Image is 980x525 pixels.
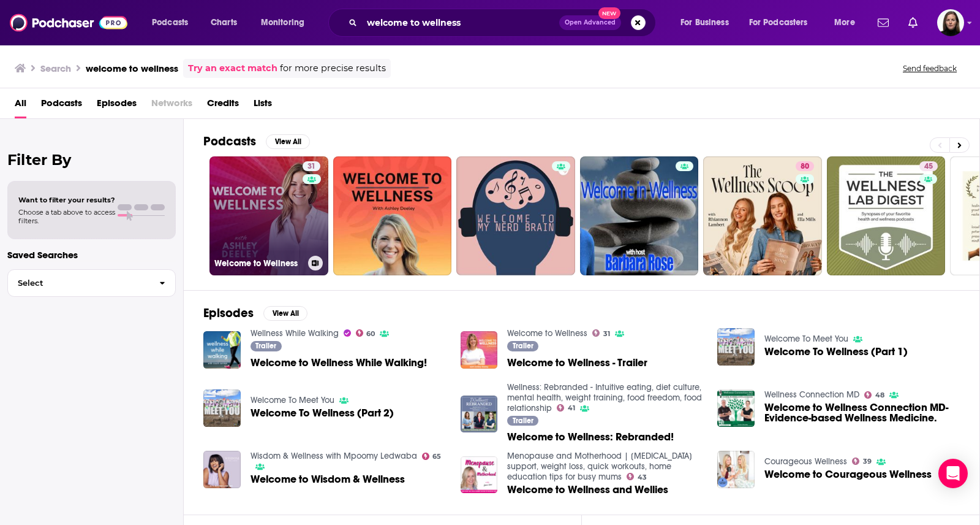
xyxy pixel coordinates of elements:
a: Welcome to Wellness: Rebranded! [507,432,674,442]
a: 31 [303,161,320,171]
span: Trailer [513,417,533,424]
a: Show notifications dropdown [903,12,922,33]
h2: Filter By [7,151,176,169]
a: Wellness While Walking [251,328,339,339]
img: Welcome to Wellness and Wellies [461,456,498,494]
span: 80 [801,161,809,173]
button: open menu [672,13,744,33]
a: 60 [356,329,375,337]
img: Welcome to Wellness While Walking! [203,331,241,369]
a: 80 [703,156,822,275]
p: Saved Searches [7,249,176,261]
span: 48 [875,393,884,398]
a: Welcome To Meet You [251,395,334,405]
div: Search podcasts, credits, & more... [340,9,668,37]
span: 31 [307,161,315,173]
a: Welcome to Wellness [507,328,587,339]
img: User Profile [937,9,964,36]
span: 60 [366,331,375,337]
a: 65 [422,453,442,460]
span: Charts [211,14,237,31]
a: Podcasts [41,93,82,118]
a: Welcome to Courageous Wellness [764,469,932,480]
img: Welcome To Wellness (Part 2) [203,389,241,427]
button: View All [263,306,307,321]
button: Open AdvancedNew [559,15,621,30]
h3: welcome to wellness [86,63,178,74]
a: Wisdom & Wellness with Mpoomy Ledwaba [251,451,417,461]
span: Want to filter your results? [18,196,115,204]
span: Trailer [513,342,533,350]
span: Trailer [255,342,276,350]
span: Welcome To Wellness (Part 2) [251,408,394,418]
span: 41 [568,405,575,411]
button: open menu [826,13,870,33]
input: Search podcasts, credits, & more... [362,13,559,33]
button: View All [266,134,310,149]
h2: Episodes [203,305,254,321]
span: 45 [924,161,933,173]
a: Courageous Wellness [764,456,847,467]
h3: Welcome to Wellness [214,258,303,269]
img: Welcome To Wellness (Part 1) [717,328,755,366]
button: Select [7,269,176,297]
a: Wellness: Rebranded - Intuitive eating, diet culture, mental health, weight training, food freedo... [507,382,702,413]
a: 80 [796,161,814,171]
div: Open Intercom Messenger [938,459,968,488]
a: EpisodesView All [203,305,307,321]
span: 31 [603,331,610,337]
a: Welcome to Wellness - Trailer [507,358,647,368]
span: More [834,14,855,31]
a: Lists [254,93,272,118]
span: 65 [432,454,441,459]
button: Send feedback [899,63,960,74]
a: Charts [203,13,244,33]
img: Welcome to Courageous Wellness [717,451,755,488]
a: All [15,93,26,118]
a: 48 [864,391,884,399]
a: 43 [627,473,647,480]
img: Welcome to Wisdom & Wellness [203,451,241,488]
a: 45 [827,156,946,275]
button: open menu [143,13,204,33]
a: 31Welcome to Wellness [209,156,328,275]
span: Choose a tab above to access filters. [18,208,115,225]
span: For Podcasters [749,14,808,31]
a: Welcome to Wellness Connection MD- Evidence-based Wellness Medicine. [764,402,960,423]
img: Podchaser - Follow, Share and Rate Podcasts [10,11,127,34]
span: Welcome To Wellness (Part 1) [764,347,908,357]
a: 45 [919,161,938,171]
span: Logged in as BevCat3 [937,9,964,36]
span: Monitoring [261,14,304,31]
a: 39 [852,458,872,465]
h2: Podcasts [203,134,256,149]
span: For Business [680,14,729,31]
img: Welcome to Wellness Connection MD- Evidence-based Wellness Medicine. [717,389,755,427]
span: 39 [863,459,872,464]
h3: Search [40,63,71,74]
img: Welcome to Wellness - Trailer [461,331,498,369]
a: Credits [207,93,239,118]
a: Welcome to Wisdom & Wellness [251,474,405,485]
a: Welcome to Wellness While Walking! [251,358,427,368]
a: Episodes [97,93,137,118]
a: Menopause and Motherhood | Perimenopause support, weight loss, quick workouts, home education tip... [507,451,692,482]
a: Welcome to Wellness and Wellies [507,485,668,495]
span: Open Advanced [565,20,616,26]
